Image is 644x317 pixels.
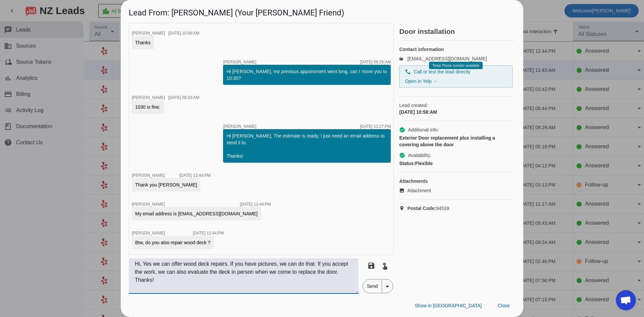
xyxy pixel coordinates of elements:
[132,95,165,100] span: [PERSON_NAME]
[132,202,165,207] span: [PERSON_NAME]
[135,239,210,246] div: Btw, do you also repair wood deck ?
[399,160,513,167] div: Flexible
[135,39,151,46] div: Thanks
[399,187,513,194] a: Attachment
[363,279,382,293] span: Send
[492,300,515,312] button: Close
[408,126,439,133] span: Additional info:
[405,69,411,75] mat-icon: phone
[399,109,513,115] div: [DATE] 10:58:AM
[360,60,391,64] div: [DATE] 09:25:AM
[410,300,487,312] button: Show in [GEOGRAPHIC_DATA]
[135,210,258,217] div: My email address is [EMAIL_ADDRESS][DOMAIN_NAME]
[135,104,161,110] div: 1030 is fine.
[132,231,165,235] span: [PERSON_NAME]
[168,96,199,100] div: [DATE] 09:33:AM
[240,202,271,206] div: [DATE] 12:44:PM
[616,290,636,310] div: Open chat
[226,68,387,82] div: Hi [PERSON_NAME], my previous appointment went long, can I move you to 10:30?
[226,133,387,159] div: Hi [PERSON_NAME], The estimate is ready, I just need an email address to send it to. Thanks!
[399,135,513,148] div: Exterior Door replacement plus installing a covering above the door
[498,303,510,308] span: Close
[399,28,515,35] h2: Door installation
[383,282,391,290] mat-icon: arrow_drop_down
[407,205,449,212] span: 94539
[135,181,197,188] div: Thank you [PERSON_NAME]
[407,187,431,194] span: Attachment
[399,46,513,53] h4: Contact information
[399,127,405,133] mat-icon: check_circle
[367,262,375,270] mat-icon: save
[405,78,437,84] a: Open in Yelp →
[399,152,405,158] mat-icon: check_circle
[399,206,407,211] mat-icon: location_on
[193,231,224,235] div: [DATE] 12:44:PM
[432,64,479,67] span: Temp Phone number available
[360,124,391,128] div: [DATE] 12:27:PM
[399,178,513,184] h4: Attachments
[132,31,165,36] span: [PERSON_NAME]
[132,173,165,178] span: [PERSON_NAME]
[407,56,487,61] a: [EMAIL_ADDRESS][DOMAIN_NAME]
[399,161,415,166] strong: Status:
[399,102,513,109] span: Lead created:
[399,57,407,60] mat-icon: email
[179,173,210,177] div: [DATE] 12:44:PM
[223,60,256,64] span: [PERSON_NAME]
[223,124,256,128] span: [PERSON_NAME]
[168,31,199,35] div: [DATE] 10:06:AM
[408,152,431,159] span: Availability:
[414,68,470,75] span: Call or text the lead directly
[399,188,407,193] mat-icon: image
[415,303,482,308] span: Show in [GEOGRAPHIC_DATA]
[407,206,436,211] strong: Postal Code:
[381,262,389,270] mat-icon: touch_app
